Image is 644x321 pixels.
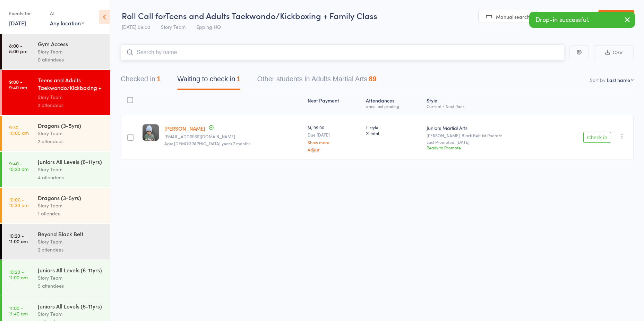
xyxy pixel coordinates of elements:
div: Atten­dances [363,93,424,112]
time: 10:00 - 10:30 am [9,197,28,208]
div: At [50,8,84,19]
div: [PERSON_NAME] [427,133,548,138]
div: Teens and Adults Taekwondo/Kickboxing + Family Cla... [38,76,104,93]
div: Story Team [38,274,104,282]
div: 1 [157,75,161,83]
div: Story Team [38,238,104,246]
div: Style [424,93,550,112]
a: 9:30 -10:00 amDragons (3-5yrs)Story Team2 attendees [2,116,110,151]
a: 9:40 -10:20 amJuniors All Levels (6-11yrs)Story Team4 attendees [2,152,110,187]
time: 9:30 - 10:00 am [9,124,29,135]
span: Roll Call for [122,10,165,21]
div: Ready to Promote [427,145,548,150]
div: Story Team [38,129,104,137]
div: Current / Next Rank [427,104,548,108]
time: 9:40 - 10:20 am [9,160,28,172]
div: since last grading [366,104,421,108]
div: Beyond Black Belt [38,230,104,238]
label: Sort by [590,76,606,83]
div: 2 attendees [38,246,104,254]
button: Checked in1 [121,72,161,90]
time: 8:00 - 8:00 pm [9,43,27,54]
span: Story Team [161,23,186,30]
div: 0 attendees [38,56,104,64]
span: Age: [DEMOGRAPHIC_DATA] years 7 months [164,140,250,146]
span: Teens and Adults Taekwondo/Kickboxing + Family Class [165,10,377,21]
span: [DATE] 09:00 [122,23,150,30]
small: Due [DATE] [308,132,360,137]
div: Any location [50,19,84,27]
div: 2 attendees [38,137,104,145]
div: $1,199.00 [308,124,360,152]
time: 10:20 - 11:00 am [9,269,28,280]
a: [PERSON_NAME] [164,125,205,132]
div: Last name [607,76,630,83]
a: 8:00 -8:00 pmGym AccessStory Team0 attendees [2,34,110,69]
a: 10:00 -10:30 amDragons (3-5yrs)Story Team1 attendee [2,188,110,223]
div: Juniors All Levels (6-11yrs) [38,266,104,274]
div: Dragons (3-5yrs) [38,194,104,201]
div: Juniors All Levels (6-11yrs) [38,302,104,310]
div: 1 [237,75,240,83]
button: CSV [594,45,634,60]
button: Waiting to check in1 [177,72,240,90]
small: leezeth@gmail.com [164,134,302,139]
div: Drop-in successful. [529,12,635,28]
div: 5 attendees [38,282,104,290]
small: Last Promoted: [DATE] [427,140,548,145]
div: Events for [9,8,43,19]
a: Show more [308,140,360,145]
div: Gym Access [38,40,104,48]
div: Story Team [38,165,104,173]
div: 89 [369,75,376,83]
time: 11:00 - 11:40 am [9,305,28,316]
img: image1653978268.png [143,124,159,141]
div: Juniors Martial Arts [427,124,548,131]
div: Black Belt 1st Poom [462,133,498,138]
a: Adjust [308,147,360,152]
button: Check in [583,132,611,143]
a: [DATE] [9,19,26,27]
a: 10:20 -11:00 amJuniors All Levels (6-11yrs)Story Team5 attendees [2,260,110,296]
div: 4 attendees [38,173,104,181]
a: Exit roll call [598,10,634,24]
div: Story Team [38,310,104,318]
time: 9:00 - 9:40 am [9,79,27,90]
time: 10:20 - 11:00 am [9,233,28,244]
span: Manual search [496,13,530,20]
div: Story Team [38,93,104,101]
button: Other students in Adults Martial Arts89 [257,72,376,90]
div: 2 attendees [38,101,104,109]
span: Epping HQ [196,23,221,30]
a: 9:00 -9:40 amTeens and Adults Taekwondo/Kickboxing + Family Cla...Story Team2 attendees [2,70,110,115]
a: 10:20 -11:00 amBeyond Black BeltStory Team2 attendees [2,224,110,260]
div: Next Payment [305,93,363,112]
span: 11 style [366,124,421,130]
div: 1 attendee [38,209,104,217]
div: Story Team [38,201,104,209]
span: 21 total [366,130,421,136]
div: Juniors All Levels (6-11yrs) [38,158,104,165]
div: Dragons (3-5yrs) [38,122,104,129]
div: Story Team [38,48,104,56]
input: Search by name [121,44,564,60]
